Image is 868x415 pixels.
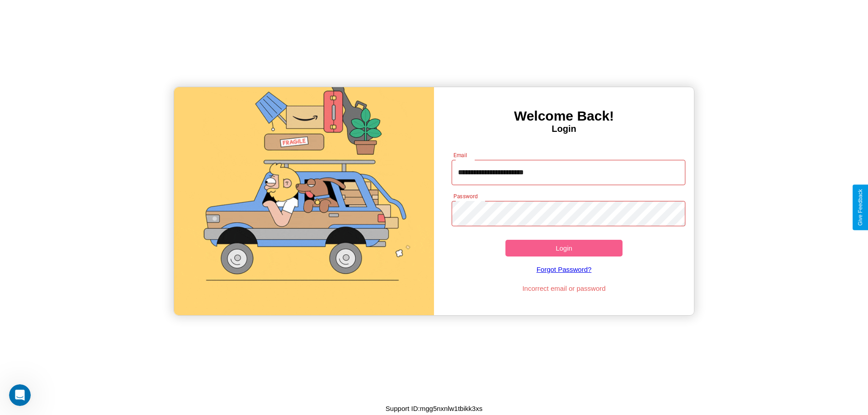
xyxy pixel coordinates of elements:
a: Forgot Password? [447,256,681,282]
label: Email [453,151,467,159]
div: Give Feedback [857,189,863,226]
h3: Welcome Back! [434,108,694,124]
iframe: Intercom live chat [9,384,31,406]
button: Login [505,240,623,256]
p: Incorrect email or password [447,282,681,294]
p: Support ID: mgg5nxnlw1tbikk3xs [386,402,482,415]
h4: Login [434,124,694,134]
label: Password [453,192,477,200]
img: gif [174,87,434,315]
